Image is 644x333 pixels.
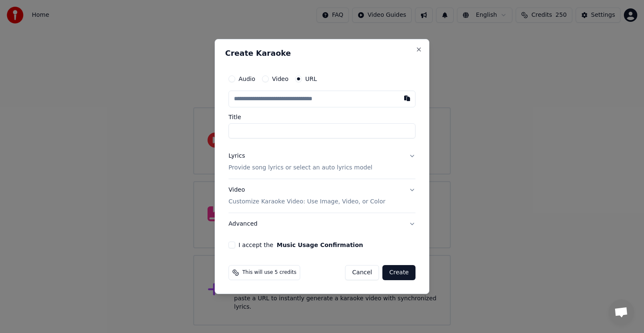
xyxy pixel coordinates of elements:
label: Title [229,114,415,120]
button: Advanced [229,213,415,235]
h2: Create Karaoke [225,49,419,57]
button: VideoCustomize Karaoke Video: Use Image, Video, or Color [229,179,415,213]
button: Cancel [345,265,379,280]
p: Customize Karaoke Video: Use Image, Video, or Color [229,198,385,206]
button: LyricsProvide song lyrics or select an auto lyrics model [229,145,415,179]
button: I accept the [277,242,363,248]
div: Lyrics [229,152,245,160]
label: URL [305,76,317,82]
div: Video [229,186,385,206]
p: Provide song lyrics or select an auto lyrics model [229,164,372,172]
button: Create [382,265,415,280]
label: Audio [239,76,255,82]
label: I accept the [239,242,363,248]
span: This will use 5 credits [242,269,296,276]
label: Video [272,76,288,82]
